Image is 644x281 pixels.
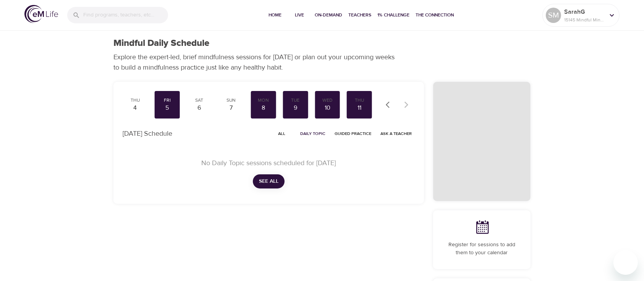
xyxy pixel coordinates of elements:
[222,104,241,112] div: 7
[158,97,177,104] div: Fri
[113,38,209,49] h1: Mindful Daily Schedule
[266,11,284,19] span: Home
[190,104,209,112] div: 6
[318,104,337,112] div: 10
[564,16,605,23] p: 15145 Mindful Minutes
[377,128,415,140] button: Ask a Teacher
[286,104,305,112] div: 9
[158,104,177,112] div: 5
[286,97,305,104] div: Tue
[332,128,374,140] button: Guided Practice
[253,174,285,188] button: See All
[315,11,342,19] span: On-Demand
[546,8,561,23] div: SM
[377,11,409,19] span: 1% Challenge
[126,104,145,112] div: 4
[350,97,369,104] div: Thu
[113,52,400,73] p: Explore the expert-led, brief mindfulness sessions for [DATE] or plan out your upcoming weeks to ...
[270,128,294,140] button: All
[297,128,328,140] button: Daily Topic
[416,11,454,19] span: The Connection
[24,5,58,23] img: logo
[83,7,168,23] input: Find programs, teachers, etc...
[190,97,209,104] div: Sat
[318,97,337,104] div: Wed
[254,97,273,104] div: Mon
[335,130,371,137] span: Guided Practice
[222,97,241,104] div: Sun
[123,128,172,139] p: [DATE] Schedule
[254,104,273,112] div: 8
[300,130,325,137] span: Daily Topic
[350,104,369,112] div: 11
[613,250,638,275] iframe: Button to launch messaging window
[290,11,309,19] span: Live
[348,11,371,19] span: Teachers
[126,97,145,104] div: Thu
[564,7,605,16] p: SarahG
[380,130,412,137] span: Ask a Teacher
[273,130,291,137] span: All
[442,241,521,257] p: Register for sessions to add them to your calendar
[259,177,278,186] span: See All
[132,158,406,168] p: No Daily Topic sessions scheduled for [DATE]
